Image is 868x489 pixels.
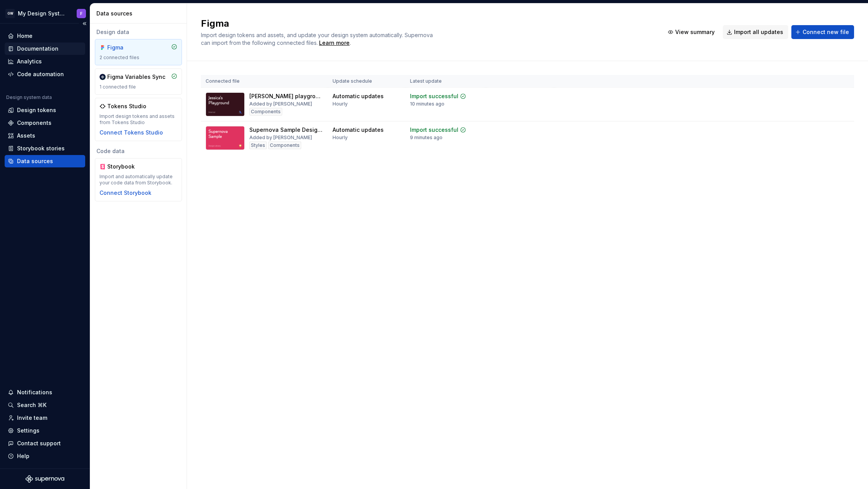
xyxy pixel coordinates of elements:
[17,106,56,114] div: Design tokens
[5,104,85,116] a: Design tokens
[5,117,85,129] a: Components
[17,145,65,152] div: Storybook stories
[249,135,312,141] div: Added by [PERSON_NAME]
[17,440,61,447] div: Contact support
[249,141,267,149] div: Styles
[99,174,177,186] div: Import and automatically update your code data from Storybook.
[79,18,90,29] button: Collapse sidebar
[26,475,64,483] svg: Supernova Logo
[17,388,52,396] div: Notifications
[319,39,350,47] a: Learn more
[17,157,53,165] div: Data sources
[17,58,42,65] div: Analytics
[333,92,384,100] div: Automatic updates
[723,25,788,39] button: Import all updates
[96,10,184,17] div: Data sources
[5,55,85,68] a: Analytics
[99,129,163,136] button: Connect Tokens Studio
[2,5,88,22] button: GWMy Design SystemF
[17,401,46,409] div: Search ⌘K
[17,32,33,40] div: Home
[664,25,720,39] button: View summary
[17,119,51,127] div: Components
[5,450,85,462] button: Help
[328,75,405,88] th: Update schedule
[333,126,384,134] div: Automatic updates
[107,73,165,81] div: Figma Variables Sync
[6,94,52,101] div: Design system data
[107,163,144,170] div: Storybook
[17,452,29,460] div: Help
[5,30,85,42] a: Home
[5,129,85,142] a: Assets
[5,43,85,55] a: Documentation
[201,32,434,46] span: Import design tokens and assets, and update your design system automatically. Supernova can impor...
[107,44,144,51] div: Figma
[803,28,849,36] span: Connect new file
[95,147,182,155] div: Code data
[5,68,85,80] a: Code automation
[675,28,715,36] span: View summary
[5,386,85,399] button: Notifications
[405,75,486,88] th: Latest update
[249,108,282,116] div: Components
[410,135,443,141] div: 9 minutes ago
[249,126,323,134] div: Supernova Sample Design System
[5,155,85,167] a: Data sources
[201,17,655,30] h2: Figma
[318,40,351,46] span: .
[99,84,177,90] div: 1 connected file
[5,424,85,437] a: Settings
[333,101,348,107] div: Hourly
[410,92,458,100] div: Import successful
[268,141,301,149] div: Components
[410,101,444,107] div: 10 minutes ago
[201,75,328,88] th: Connected file
[99,189,151,197] button: Connect Storybook
[95,158,182,201] a: StorybookImport and automatically update your code data from Storybook.Connect Storybook
[18,10,67,17] div: My Design System
[99,55,177,61] div: 2 connected files
[410,126,458,134] div: Import successful
[95,98,182,141] a: Tokens StudioImport design tokens and assets from Tokens StudioConnect Tokens Studio
[791,25,854,39] button: Connect new file
[249,92,323,100] div: [PERSON_NAME] playground
[95,68,182,95] a: Figma Variables Sync1 connected file
[249,101,312,107] div: Added by [PERSON_NAME]
[17,45,58,53] div: Documentation
[95,28,182,36] div: Design data
[17,70,64,78] div: Code automation
[17,132,35,140] div: Assets
[5,9,15,18] div: GW
[5,399,85,411] button: Search ⌘K
[99,113,177,126] div: Import design tokens and assets from Tokens Studio
[5,437,85,450] button: Contact support
[95,39,182,65] a: Figma2 connected files
[107,102,146,110] div: Tokens Studio
[734,28,783,36] span: Import all updates
[17,427,39,434] div: Settings
[80,10,82,17] div: F
[17,414,47,422] div: Invite team
[333,135,348,141] div: Hourly
[5,142,85,155] a: Storybook stories
[5,412,85,424] a: Invite team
